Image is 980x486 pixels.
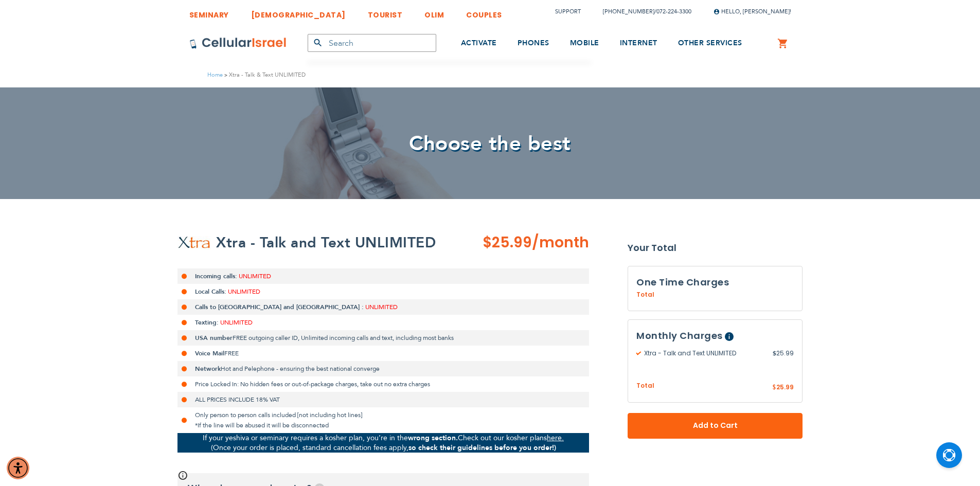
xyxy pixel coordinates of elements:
[603,8,654,15] a: [PHONE_NUMBER]
[409,130,571,158] span: Choose the best
[776,383,794,391] span: 25.99
[593,4,691,19] li: /
[195,365,221,373] strong: Network
[461,24,497,63] a: ACTIVATE
[221,365,380,373] span: Hot and Pelephone - ensuring the best national converge
[195,303,364,311] strong: Calls to [GEOGRAPHIC_DATA] and [GEOGRAPHIC_DATA] :
[189,37,287,49] img: Cellular Israel Logo
[195,287,226,296] strong: Local Calls:
[177,236,211,249] img: Xtra - Talk & Text UNLIMITED
[368,3,403,22] a: TOURIST
[461,38,497,48] span: ACTIVATE
[772,383,776,392] span: $
[714,8,791,15] span: Hello, [PERSON_NAME]!
[773,349,776,358] span: $
[177,433,589,453] p: If your yeshiva or seminary requires a kosher plan, you’re in the Check out our kosher plans (Onc...
[177,407,589,433] li: Only person to person calls included [not including hot lines] *If the line will be abused it wil...
[233,334,454,342] span: FREE outgoing caller ID, Unlimited incoming calls and text, including most banks
[308,34,436,52] input: Search
[547,433,564,443] a: here.
[570,24,599,63] a: MOBILE
[636,349,773,358] span: Xtra - Talk and Text UNLIMITED
[636,275,794,290] h3: One Time Charges
[195,318,219,327] strong: Texting:
[518,24,549,63] a: PHONES
[570,38,599,48] span: MOBILE
[228,287,260,296] span: UNLIMITED
[195,349,224,357] strong: Voice Mail
[223,70,306,80] li: Xtra - Talk & Text UNLIMITED
[224,349,239,357] span: FREE
[207,71,223,79] a: Home
[678,24,742,63] a: OTHER SERVICES
[678,38,742,48] span: OTHER SERVICES
[656,8,691,15] a: 072-224-3300
[7,457,29,479] div: Accessibility Menu
[424,3,444,22] a: OLIM
[365,303,398,311] span: UNLIMITED
[220,318,253,327] span: UNLIMITED
[251,3,346,22] a: [DEMOGRAPHIC_DATA]
[483,232,532,253] span: $25.99
[195,334,233,342] strong: USA number
[620,24,657,63] a: INTERNET
[177,392,589,407] li: ALL PRICES INCLUDE 18% VAT
[725,332,734,341] span: Help
[518,38,549,48] span: PHONES
[195,272,237,280] strong: Incoming calls:
[636,290,654,299] span: Total
[177,376,589,392] li: Price Locked In: No hidden fees or out-of-package charges, take out no extra charges
[628,413,803,439] button: Add to Cart
[216,232,436,253] h2: Xtra - Talk and Text UNLIMITED
[628,240,803,256] strong: Your Total
[636,381,654,391] span: Total
[555,8,581,15] a: Support
[408,443,556,453] strong: so check their guidelines before you order!)
[532,232,589,253] span: /month
[239,272,271,280] span: UNLIMITED
[773,349,794,358] span: 25.99
[620,38,657,48] span: INTERNET
[189,3,229,22] a: SEMINARY
[636,329,723,342] span: Monthly Charges
[662,420,769,431] span: Add to Cart
[466,3,502,22] a: COUPLES
[408,433,458,443] strong: wrong section.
